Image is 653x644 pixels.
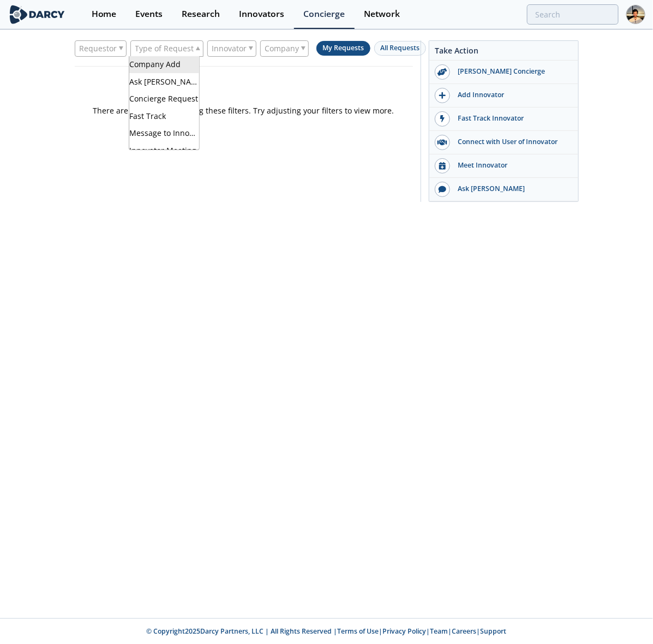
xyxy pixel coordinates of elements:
div: Ask [PERSON_NAME] [450,184,572,194]
span: Concierge Request [129,93,198,104]
span: Innovator [212,41,247,56]
p: © Copyright 2025 Darcy Partners, LLC | All Rights Reserved | | | | | [63,627,591,636]
span: Message to Innovator [129,128,208,138]
span: All Requests [380,43,420,52]
div: Concierge [304,10,345,19]
span: Innovator Meeting [129,145,196,156]
div: Home [92,10,117,19]
div: Connect with User of Innovator [450,137,572,147]
div: Take Action [429,45,578,61]
div: Add Innovator [450,90,572,100]
div: Type of Request [130,40,203,57]
button: My Requests [316,41,370,56]
img: logo-wide.svg [8,5,67,24]
img: Profile [626,5,645,24]
div: Innovators [239,10,285,19]
button: All Requests [374,41,426,56]
div: Innovator [207,40,256,57]
input: Advanced Search [527,4,619,25]
a: Team [430,627,448,636]
span: Company Add [129,59,181,69]
div: Company [260,40,309,57]
span: Type of Request [135,41,194,56]
a: Privacy Policy [383,627,427,636]
span: Ask [PERSON_NAME] [129,76,205,87]
a: Terms of Use [338,627,379,636]
div: Meet Innovator [450,160,572,170]
span: Fast Track [129,111,166,121]
span: Requestor [80,41,117,56]
div: [PERSON_NAME] Concierge [450,67,572,76]
span: Company [265,41,299,56]
a: Support [481,627,507,636]
a: Careers [452,627,477,636]
div: There are no results matching these filters. Try adjusting your filters to view more. [75,67,413,116]
div: Requestor [75,40,127,57]
div: Network [364,10,400,19]
div: Events [136,10,163,19]
div: Fast Track Innovator [450,114,572,123]
div: Research [182,10,220,19]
